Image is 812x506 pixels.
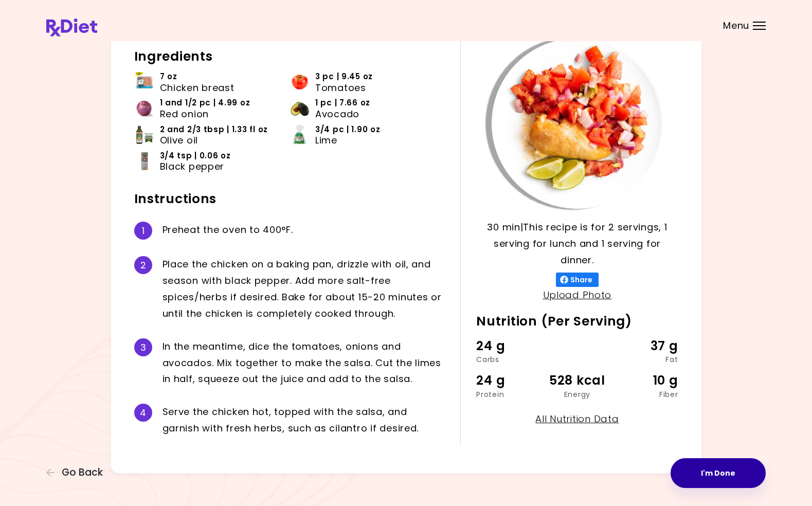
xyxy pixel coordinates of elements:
[476,356,544,363] div: Carbs
[723,21,749,30] span: Menu
[544,371,611,390] div: 528 kcal
[315,124,381,135] span: 3/4 pc | 1.90 oz
[160,161,225,172] span: Black pepper
[476,219,678,268] p: 30 min | This recipe is for 2 servings, 1 serving for lunch and 1 serving for dinner.
[160,71,177,82] span: 7 oz
[46,467,108,478] button: Go Back
[556,273,599,287] button: Share
[476,391,544,398] div: Protein
[134,338,152,356] div: 3
[535,412,619,425] a: All Nutrition Data
[611,336,678,356] div: 37 g
[160,135,198,146] span: Olive oil
[46,19,97,37] img: RxDiet
[134,191,445,207] h2: Instructions
[315,135,337,146] span: Lime
[611,391,678,398] div: Fiber
[315,71,373,82] span: 3 pc | 9.45 oz
[476,371,544,390] div: 24 g
[315,82,366,94] span: Tomatoes
[671,458,766,488] button: I'm Done
[476,313,678,330] h2: Nutrition (Per Serving)
[163,256,445,321] div: P l a c e t h e c h i c k e n o n a b a k i n g p a n , d r i z z l e w i t h o i l , a n d s e a...
[315,109,359,120] span: Avocado
[163,404,445,437] div: S e r v e t h e c h i c k e n h o t , t o p p e d w i t h t h e s a l s a , a n d g a r n i s h w...
[476,336,544,356] div: 24 g
[568,276,594,284] span: Share
[160,109,209,120] span: Red onion
[315,97,370,109] span: 1 pc | 7.66 oz
[543,288,612,301] a: Upload Photo
[134,222,152,240] div: 1
[134,256,152,274] div: 2
[611,356,678,363] div: Fat
[611,371,678,390] div: 10 g
[160,97,250,109] span: 1 and 1/2 pc | 4.99 oz
[160,82,234,94] span: Chicken breast
[160,150,231,161] span: 3/4 tsp | 0.06 oz
[163,222,445,240] div: P r e h e a t t h e o v e n t o 4 0 0 ° F .
[134,48,445,65] h2: Ingredients
[160,124,268,135] span: 2 and 2/3 tbsp | 1.33 fl oz
[62,467,103,478] span: Go Back
[163,338,445,388] div: I n t h e m e a n t i m e , d i c e t h e t o m a t o e s , o n i o n s a n d a v o c a d o s . M...
[544,391,611,398] div: Energy
[134,404,152,422] div: 4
